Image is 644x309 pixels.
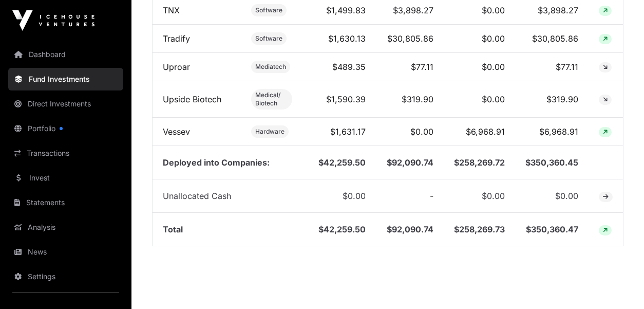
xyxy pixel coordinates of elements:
span: Medical/ Biotech [255,91,288,107]
td: $77.11 [515,53,589,81]
a: Transactions [8,142,123,165]
a: Portfolio [8,117,123,140]
a: Uproar [163,62,190,72]
span: - [430,191,433,201]
span: Mediatech [255,63,286,71]
td: $0.00 [376,118,443,146]
td: $350,360.45 [515,146,589,179]
a: Vessev [163,126,190,137]
td: $6,968.91 [515,118,589,146]
td: $258,269.73 [444,213,515,246]
td: $42,259.50 [302,213,376,246]
td: $489.35 [302,53,376,81]
span: Hardware [255,128,285,136]
td: $319.90 [515,81,589,118]
td: $258,269.72 [444,146,515,179]
span: Unallocated Cash [163,191,231,201]
a: Analysis [8,216,123,239]
td: $42,259.50 [302,146,376,179]
td: $30,805.86 [376,25,443,53]
a: News [8,241,123,263]
td: $1,631.17 [302,118,376,146]
td: Total [153,213,302,246]
td: $92,090.74 [376,213,443,246]
td: $30,805.86 [515,25,589,53]
td: $1,590.39 [302,81,376,118]
span: Software [255,34,282,43]
a: Direct Investments [8,93,123,115]
img: Icehouse Ventures Logo [12,10,94,31]
a: Invest [8,167,123,189]
a: Settings [8,265,123,288]
a: Upside Biotech [163,94,221,104]
span: $0.00 [482,191,505,201]
a: Dashboard [8,43,123,66]
span: Software [255,6,282,14]
td: $77.11 [376,53,443,81]
td: $6,968.91 [444,118,515,146]
a: TNX [163,5,180,15]
a: Statements [8,191,123,214]
span: $0.00 [555,191,578,201]
iframe: Chat Widget [593,260,644,309]
span: $0.00 [343,191,366,201]
td: $0.00 [444,53,515,81]
td: $319.90 [376,81,443,118]
a: Fund Investments [8,68,123,90]
td: $92,090.74 [376,146,443,179]
td: $350,360.47 [515,213,589,246]
td: $0.00 [444,81,515,118]
td: $0.00 [444,25,515,53]
a: Tradify [163,33,190,44]
td: Deployed into Companies: [153,146,302,179]
td: $1,630.13 [302,25,376,53]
